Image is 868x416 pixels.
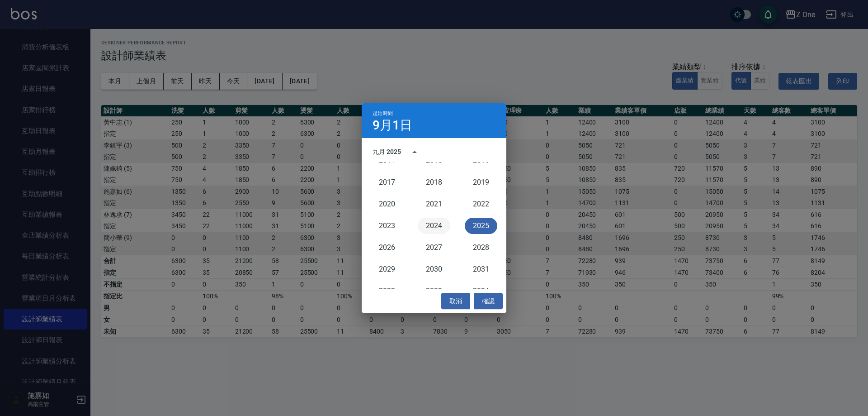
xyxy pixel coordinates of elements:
[465,283,497,299] button: 2034
[371,218,403,234] button: 2023
[371,196,403,212] button: 2020
[441,293,470,310] button: 取消
[418,196,450,212] button: 2021
[465,261,497,277] button: 2031
[465,239,497,256] button: 2028
[418,239,450,256] button: 2027
[418,261,450,277] button: 2030
[465,174,497,191] button: 2019
[373,147,401,157] div: 九月 2025
[404,141,425,163] button: year view is open, switch to calendar view
[465,196,497,212] button: 2022
[418,218,450,234] button: 2024
[371,174,403,191] button: 2017
[371,283,403,299] button: 2032
[418,283,450,299] button: 2033
[371,239,403,256] button: 2026
[465,218,497,234] button: 2025
[373,110,393,116] span: 起始時間
[418,174,450,191] button: 2018
[373,120,412,131] h4: 9月1日
[371,261,403,277] button: 2029
[474,293,503,310] button: 確認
